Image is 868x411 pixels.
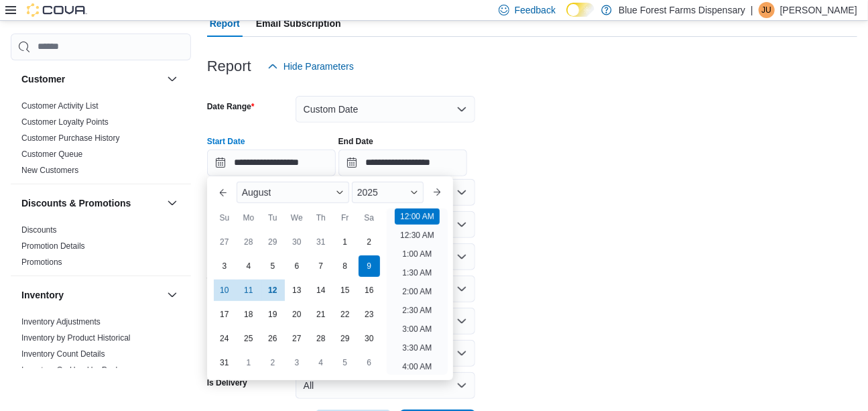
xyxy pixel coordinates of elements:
p: [PERSON_NAME] [780,2,857,18]
div: day-4 [310,352,332,373]
div: day-10 [214,280,235,301]
div: Discounts & Promotions [11,222,191,276]
a: Inventory by Product Historical [21,333,131,343]
h3: Inventory [21,288,64,302]
li: 3:30 AM [397,340,437,356]
span: Customer Activity List [21,101,99,111]
button: Custom Date [296,96,475,123]
div: day-28 [310,328,332,349]
div: Sa [359,207,380,229]
div: We [286,207,308,229]
label: Is Delivery [207,377,247,388]
button: Discounts & Promotions [164,195,180,211]
h3: Discounts & Promotions [21,196,131,210]
div: day-18 [238,304,259,325]
div: day-15 [334,280,356,301]
div: day-22 [334,304,356,325]
div: day-6 [286,255,308,277]
input: Dark Mode [566,3,595,17]
div: day-8 [334,255,356,277]
span: Inventory by Product Historical [21,333,131,343]
li: 1:00 AM [397,246,437,262]
a: Promotion Details [21,241,85,251]
button: Hide Parameters [262,53,359,80]
div: day-1 [334,231,356,253]
div: August, 2025 [212,230,381,375]
li: 2:30 AM [397,302,437,318]
div: day-11 [238,280,259,301]
label: End Date [338,136,373,147]
div: day-2 [262,352,284,373]
span: New Customers [21,165,78,176]
button: Open list of options [456,251,467,262]
div: Fr [334,207,356,229]
div: day-19 [262,304,284,325]
div: Th [310,207,332,229]
button: Customer [164,71,180,87]
div: day-21 [310,304,332,325]
a: Inventory On Hand by Package [21,365,133,375]
div: day-30 [286,231,308,253]
div: Su [214,207,235,229]
li: 4:00 AM [397,359,437,375]
div: day-28 [238,231,259,253]
span: Hide Parameters [284,60,354,73]
div: day-23 [359,304,380,325]
span: August [242,187,271,198]
h3: Customer [21,72,65,86]
button: All [296,372,475,399]
label: Date Range [207,101,255,112]
button: Next month [426,182,448,203]
a: Customer Activity List [21,101,99,111]
div: day-29 [334,328,356,349]
input: Press the down key to open a popover containing a calendar. [338,150,467,176]
h3: Report [207,58,251,74]
span: Customer Queue [21,149,82,160]
button: Inventory [21,288,162,302]
div: day-17 [214,304,235,325]
div: day-31 [310,231,332,253]
li: 2:00 AM [397,284,437,300]
span: Email Subscription [256,10,341,37]
span: Inventory Count Details [21,349,105,359]
span: JU [762,2,772,18]
div: day-31 [214,352,235,373]
button: Customer [21,72,162,86]
button: Previous Month [212,182,234,203]
div: Tu [262,207,284,229]
button: Open list of options [456,219,467,230]
div: day-12 [262,280,284,301]
div: day-2 [359,231,380,253]
div: Jennifer Untiedt [759,2,775,18]
div: day-5 [262,255,284,277]
div: day-26 [262,328,284,349]
span: Inventory On Hand by Package [21,365,133,375]
div: Button. Open the month selector. August is currently selected. [237,182,349,203]
div: day-9 [359,255,380,277]
div: day-27 [214,231,235,253]
p: | [751,2,753,18]
span: 2025 [357,187,378,198]
a: Inventory Adjustments [21,317,101,327]
div: day-16 [359,280,380,301]
div: day-4 [238,255,259,277]
button: Open list of options [456,187,467,198]
div: day-14 [310,280,332,301]
a: Customer Purchase History [21,133,120,143]
a: Customer Loyalty Points [21,117,109,127]
span: Report [210,10,240,37]
div: day-29 [262,231,284,253]
div: day-1 [238,352,259,373]
li: 12:00 AM [395,209,440,225]
div: day-3 [286,352,308,373]
div: day-30 [359,328,380,349]
a: Promotions [21,257,62,267]
div: day-20 [286,304,308,325]
p: Blue Forest Farms Dispensary [619,2,745,18]
div: Button. Open the year selector. 2025 is currently selected. [352,182,424,203]
div: day-3 [214,255,235,277]
a: Discounts [21,225,57,235]
span: Discounts [21,225,57,235]
a: New Customers [21,166,78,175]
div: Customer [11,98,191,184]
